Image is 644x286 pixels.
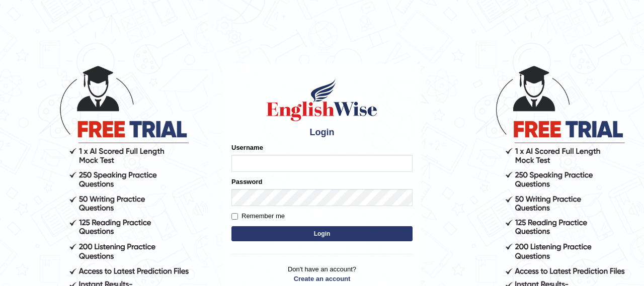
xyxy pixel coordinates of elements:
[231,177,262,186] label: Password
[231,211,285,221] label: Remember me
[231,274,413,283] a: Create an account
[231,128,413,138] h4: Login
[231,226,413,241] button: Login
[265,77,379,123] img: Logo of English Wise sign in for intelligent practice with AI
[231,143,263,152] label: Username
[231,213,238,220] input: Remember me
